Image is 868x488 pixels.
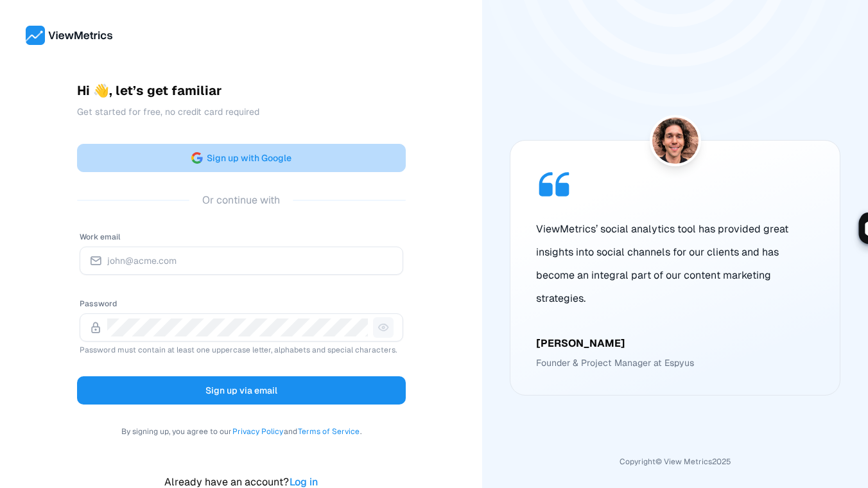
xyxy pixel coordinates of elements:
[77,81,406,100] h1: Hi 👋, let’s get familiar
[77,425,406,438] p: By signing up, you agree to our and .
[297,425,360,438] a: Terms of Service
[536,166,572,202] img: Quote icon
[80,232,121,242] label: Work email
[652,118,699,164] img: Mark Pumper
[189,193,293,208] span: Or continue with
[77,105,406,118] p: Get started for free, no credit card required
[77,144,406,172] button: Sign up with Google
[536,218,814,310] p: ViewMetrics’ social analytics tool has provided great insights into social channels for our clien...
[536,356,814,369] p: Founder & Project Manager at Espyus
[26,26,113,45] img: ViewMetrics's logo
[536,336,814,351] h5: [PERSON_NAME]
[207,150,291,166] span: Sign up with Google
[232,425,284,438] a: Privacy Policy
[205,383,277,398] span: Sign up via email
[482,456,868,467] p: Copyright © View Metrics 2025
[80,344,403,356] p: Password must contain at least one uppercase letter, alphabets and special characters.
[80,299,117,309] label: Password
[107,252,394,270] input: john@acme.com
[77,376,406,405] button: Sign up via email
